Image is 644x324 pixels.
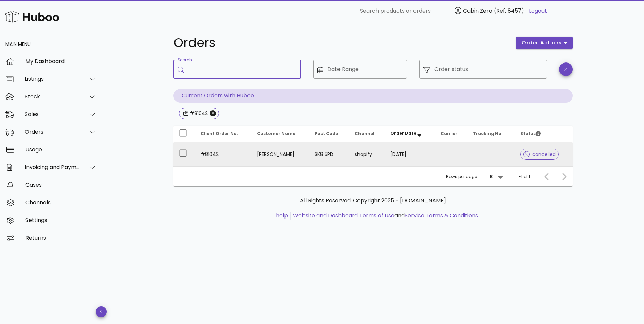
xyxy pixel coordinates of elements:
div: Listings [25,76,80,82]
th: Client Order No. [195,126,252,142]
label: Search [178,58,192,63]
a: Service Terms & Conditions [405,212,478,219]
div: Invoicing and Payments [25,164,80,170]
td: shopify [349,142,385,166]
th: Carrier [435,126,467,142]
td: SK8 5PD [309,142,349,166]
div: 10Rows per page: [490,171,504,182]
a: Website and Dashboard Terms of Use [293,212,394,219]
th: Post Code [309,126,349,142]
th: Tracking No. [467,126,515,142]
th: Order Date: Sorted descending. Activate to remove sorting. [385,126,435,142]
div: Stock [25,93,80,100]
span: Client Order No. [201,131,238,137]
span: Tracking No. [473,131,503,137]
span: Carrier [441,131,457,137]
div: Orders [25,129,80,135]
div: My Dashboard [25,58,96,65]
button: order actions [516,37,572,49]
th: Status [515,126,572,142]
th: Channel [349,126,385,142]
div: Returns [25,235,96,241]
img: Huboo Logo [5,10,59,24]
div: Cases [25,182,96,188]
div: 1-1 of 1 [517,174,530,180]
p: All Rights Reserved. Copyright 2025 - [DOMAIN_NAME] [179,197,567,205]
td: [DATE] [385,142,435,166]
span: Customer Name [257,131,295,137]
span: Order Date [390,130,416,136]
button: Close [210,110,216,116]
span: Post Code [315,131,338,137]
td: [PERSON_NAME] [252,142,309,166]
span: Cabin Zero [463,7,492,15]
span: cancelled [523,152,556,157]
li: and [291,212,478,220]
div: Sales [25,111,80,118]
a: help [276,212,288,219]
div: Settings [25,217,96,223]
div: 10 [490,174,494,180]
p: Current Orders with Huboo [173,89,573,103]
span: Status [520,131,541,137]
div: Channels [25,199,96,206]
span: (Ref: 8457) [494,7,524,15]
th: Customer Name [252,126,309,142]
td: #81042 [195,142,252,166]
div: Usage [25,146,96,153]
span: Channel [355,131,374,137]
div: Rows per page: [446,167,504,186]
div: #81042 [188,110,208,117]
a: Logout [529,7,547,15]
h1: Orders [173,37,508,49]
span: order actions [521,39,562,47]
